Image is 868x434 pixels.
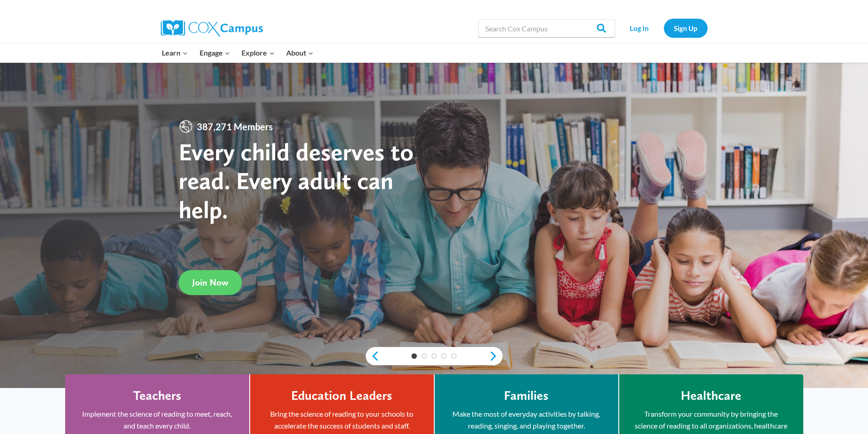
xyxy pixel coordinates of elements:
[366,347,503,365] div: content slider buttons
[504,388,549,403] h4: Families
[79,408,236,431] p: Implement the science of reading to meet, reach, and teach every child.
[448,408,605,431] p: Make the most of everyday activities by talking, reading, singing, and playing together.
[192,277,228,288] span: Join Now
[489,351,503,362] a: next
[200,47,230,59] span: Engage
[162,47,188,59] span: Learn
[179,270,242,295] a: Join Now
[421,353,427,359] a: 2
[620,19,659,37] a: Log In
[161,20,263,36] img: Cox Campus
[179,137,414,224] strong: Every child deserves to read. Every adult can help.
[156,43,319,62] nav: Primary Navigation
[664,19,708,37] a: Sign Up
[286,47,313,59] span: About
[681,388,741,403] h4: Healthcare
[193,119,277,134] span: 387,271 Members
[366,351,380,362] a: previous
[264,408,420,431] p: Bring the science of reading to your schools to accelerate the success of students and staff.
[451,353,457,359] a: 5
[291,388,392,403] h4: Education Leaders
[441,353,447,359] a: 4
[241,47,274,59] span: Explore
[133,388,181,403] h4: Teachers
[411,353,417,359] a: 1
[620,19,708,37] nav: Secondary Navigation
[431,353,437,359] a: 3
[478,19,615,37] input: Search Cox Campus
